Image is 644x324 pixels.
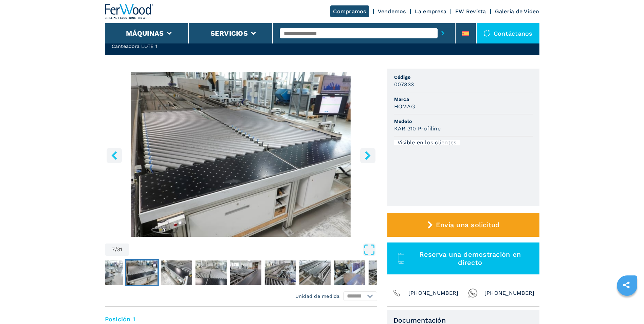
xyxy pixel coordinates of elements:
[194,259,228,286] button: Go to Slide 9
[91,260,123,285] img: baa86c1f693e1358b6fbd35d8adf7ef9
[455,8,486,15] a: FW Revista
[394,74,533,80] span: Código
[105,315,377,323] h4: Posición 1
[230,260,261,285] img: 9c3fd07e0f6bee30647ddb7ff2a8397c
[299,260,330,285] img: 3135d7f0e825a502e2908c5e3d84b968
[483,30,490,37] img: Contáctanos
[387,242,539,274] button: Reserva una demostración en directo
[334,260,365,285] img: d43929fde15d19e9b79f6f67fed2f781
[618,276,635,293] a: sharethis
[330,5,369,17] a: Compramos
[394,140,460,145] div: Visible en los clientes
[117,247,123,252] span: 31
[332,259,366,286] button: Go to Slide 13
[126,260,157,285] img: 35c5638f1a3d05181f671ecb1895b50b
[228,259,262,286] button: Go to Slide 10
[131,244,375,256] button: Open Fullscreen
[394,80,414,88] h3: 007833
[112,247,115,252] span: 7
[408,288,459,298] span: [PHONE_NUMBER]
[126,29,164,37] button: Máquinas
[394,103,415,110] h3: HOMAG
[436,221,500,229] span: Envía una solicitud
[112,43,229,50] h2: Canteadora LOTE 1
[615,293,639,319] iframe: Chat
[368,260,400,285] img: 5f4b88ba118da7b32cdd5d7444c49550
[394,125,441,132] h3: KAR 310 Profiline
[438,25,448,41] button: submit-button
[125,259,159,286] button: Go to Slide 7
[90,259,124,286] button: Go to Slide 6
[367,259,401,286] button: Go to Slide 14
[394,118,533,125] span: Modelo
[105,72,377,237] div: Go to Slide 7
[107,148,122,163] button: left-button
[263,259,297,286] button: Go to Slide 11
[378,8,406,15] a: Vendemos
[394,96,533,103] span: Marca
[210,29,248,37] button: Servicios
[387,213,539,237] button: Envía una solicitud
[264,260,296,285] img: a6f1d1970620c87c9e1e74914dc935e3
[477,23,539,43] div: Contáctanos
[484,288,535,298] span: [PHONE_NUMBER]
[298,259,332,286] button: Go to Slide 12
[105,4,154,19] img: Ferwood
[392,288,402,298] img: Phone
[468,288,478,298] img: Whatsapp
[105,72,377,237] img: Canteadora LOTE 1 HOMAG KAR 310 Profiline
[161,260,192,285] img: faf74eca851c99114d8cc1d3bc4082b5
[360,148,375,163] button: right-button
[495,8,539,15] a: Galeria de Video
[409,250,531,267] span: Reserva una demostración en directo
[195,260,226,285] img: a3df732c408754976559de7c0b07762e
[159,259,193,286] button: Go to Slide 8
[115,247,117,252] span: /
[295,293,340,300] em: Unidad de medida
[415,8,447,15] a: La empresa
